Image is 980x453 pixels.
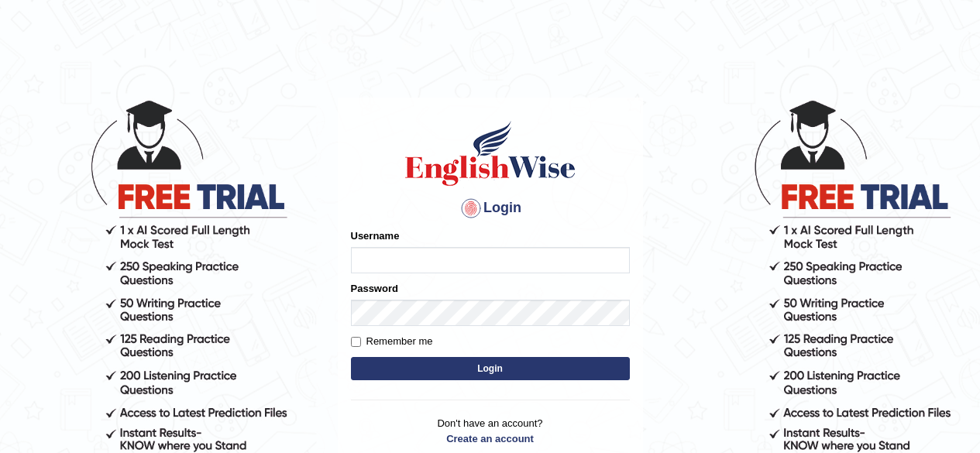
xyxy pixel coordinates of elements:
[351,228,400,243] label: Username
[351,196,630,221] h4: Login
[351,431,630,446] a: Create an account
[402,118,579,188] img: Logo of English Wise sign in for intelligent practice with AI
[351,334,433,349] label: Remember me
[351,357,630,380] button: Login
[351,337,361,347] input: Remember me
[351,281,398,296] label: Password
